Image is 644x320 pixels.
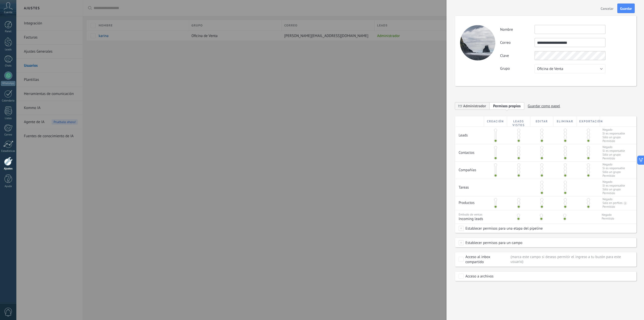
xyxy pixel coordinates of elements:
span: Permitido [602,191,625,195]
span: Si es responsable [602,166,625,170]
span: Sólo un grupo [602,153,625,157]
div: Compañías [455,162,484,175]
div: Ayuda [1,185,16,188]
div: Estadísticas [1,150,16,153]
span: Cuenta [4,11,12,14]
div: Acceso a archivos [465,274,494,279]
div: Calendario [1,99,16,102]
label: Grupo [500,66,535,71]
div: Creación [484,116,507,127]
span: Embudo de ventas [459,213,482,217]
div: Leads [1,48,16,51]
span: Sólo un grupo [602,170,625,174]
span: Negado [602,163,625,166]
span: Guardar [620,7,632,10]
div: Ajustes [1,167,16,170]
span: Permitido [602,217,614,221]
span: Establecer permisos para una etapa del pipeline [464,224,543,233]
div: Exportación [577,116,600,127]
span: Negado [602,213,614,217]
span: Establecer permisos para un campo [464,238,522,247]
div: Contactos [455,144,484,158]
div: Leads vistos [507,116,530,127]
div: Editar [530,116,553,127]
div: Leads [455,127,484,140]
div: Tareas [455,179,484,192]
div: Permitido [602,205,615,209]
span: Permitido [602,157,625,160]
label: Clave [500,53,535,58]
div: Eliminar [553,116,577,127]
label: Correo [500,40,535,45]
span: Si es responsable [602,149,625,153]
div: Listas [1,117,16,120]
span: Permitido [602,139,625,143]
div: Chats [1,64,16,67]
span: Negado [602,180,625,184]
span: Si es responsable [602,132,625,135]
span: Administrador [455,102,490,110]
label: Nombre [500,27,535,32]
span: Incoming leads [459,217,505,221]
span: Si es responsable [602,184,625,188]
div: ? [623,201,626,205]
span: Negado [602,145,625,149]
span: Permisos propios [493,104,521,109]
div: Acceso al inbox compartido [465,255,509,265]
span: Permitido [602,174,625,178]
div: Productos [455,196,484,208]
div: Correo [1,133,16,136]
div: Panel [1,30,16,33]
span: Administrador [463,104,486,109]
span: Negado [602,128,625,132]
span: Oficina de Venta [537,66,563,71]
span: Sólo un grupo [602,135,625,139]
div: Solo en perfiles [602,201,623,205]
span: Sólo un grupo [602,188,625,191]
span: Cancelar [601,7,614,10]
button: Guardar [617,4,635,13]
div: WhatsApp [1,81,15,86]
span: Guardar como papel [528,102,560,110]
button: Oficina de Venta [535,64,606,73]
div: Negado [602,197,612,201]
button: Cancelar [599,4,616,12]
div: Marca este campo si deseas permitir el ingreso a tu buzón para este usuario [511,255,633,264]
span: Add new role [490,102,524,110]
